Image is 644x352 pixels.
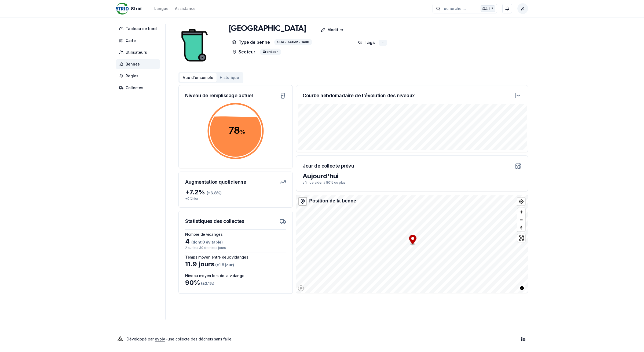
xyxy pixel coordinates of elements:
[517,234,525,242] button: Enter fullscreen
[116,24,162,34] a: Tableau de bord
[116,48,162,57] a: Utilisateurs
[207,191,222,195] span: (± 6.8 %)
[433,4,497,13] button: recherche ...Ctrl+K
[185,246,286,250] p: 2 sur les 30 derniers jours
[517,224,525,231] span: Reset bearing to north
[154,5,169,12] button: Langue
[379,40,387,46] div: -
[442,6,466,11] span: recherche ...
[116,36,162,45] a: Carte
[126,26,157,31] span: Tableau de bord
[185,197,286,201] p: + 0 % hier
[185,255,286,260] h3: Temps moyen entre deux vidanges
[185,217,244,225] h3: Statistiques des collectes
[116,71,162,81] a: Règles
[185,278,286,287] div: 90 %
[303,180,521,185] p: afin de vider à 80% ou plus
[154,6,169,11] div: Langue
[517,224,525,231] button: Reset bearing to north
[358,39,375,46] p: Tags
[517,216,525,224] button: Zoom out
[126,61,140,67] span: Bennes
[155,337,165,341] a: evoly
[217,73,242,82] button: Historique
[190,240,223,244] span: (dont 0 évitable)
[126,50,147,55] span: Utilisateurs
[178,24,211,67] img: bin Image
[116,5,144,12] a: Strid
[303,92,415,99] h3: Courbe hebdomadaire de l'évolution des niveaux
[298,285,304,291] a: Mapbox logo
[303,172,521,180] div: Aujourd'hui
[116,59,162,69] a: Bennes
[185,237,286,246] div: 4
[229,24,306,34] h1: [GEOGRAPHIC_DATA]
[126,85,143,90] span: Collectes
[306,24,347,35] a: Modifier
[409,235,416,246] div: Map marker
[185,178,246,186] h3: Augmentation quotidienne
[127,335,232,343] p: Développé par - une collecte des déchets sans faille .
[180,73,217,82] button: Vue d'ensemble
[232,49,255,55] p: Secteur
[303,162,354,170] h3: Jour de collecte prévu
[309,197,356,205] div: Position de la benne
[274,39,312,45] div: Sulo - Aerien - 1480
[260,49,281,55] div: Grandson
[517,198,525,205] button: Find my location
[185,232,286,237] h3: Nombre de vidanges
[116,2,129,15] img: Strid Logo
[185,260,286,268] div: 11.9 jours
[185,188,286,197] div: + 7.2 %
[126,73,138,79] span: Règles
[327,27,343,32] p: Modifier
[232,39,270,45] p: Type de benne
[185,92,253,99] h3: Niveau de remplissage actuel
[175,5,196,12] a: Assistance
[116,83,162,93] a: Collectes
[126,38,136,43] span: Carte
[519,285,525,291] button: Toggle attribution
[517,208,525,216] button: Zoom in
[214,263,234,267] span: (± 1.8 jour )
[296,195,529,293] canvas: Map
[131,5,141,12] span: Strid
[185,273,286,278] h3: Niveau moyen lors de la vidange
[200,281,214,286] span: (± 2.1 %)
[116,335,125,343] img: Evoly Logo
